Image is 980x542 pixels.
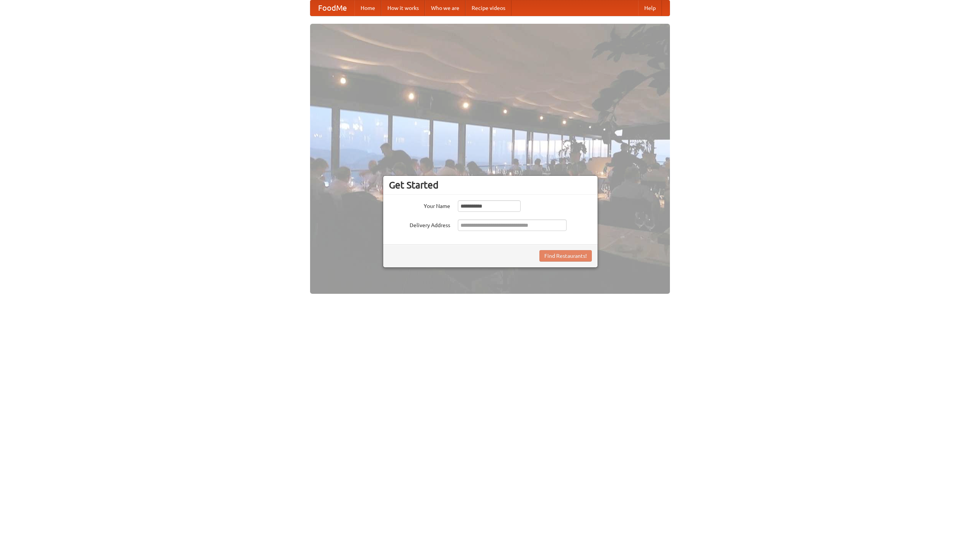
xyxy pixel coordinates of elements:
a: Home [354,0,381,16]
label: Delivery Address [389,219,450,229]
label: Your Name [389,200,450,210]
a: How it works [381,0,425,16]
a: Recipe videos [465,0,511,16]
a: Who we are [425,0,465,16]
button: Find Restaurants! [539,250,592,262]
a: Help [638,0,662,16]
h3: Get Started [389,179,592,191]
a: FoodMe [310,0,354,16]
